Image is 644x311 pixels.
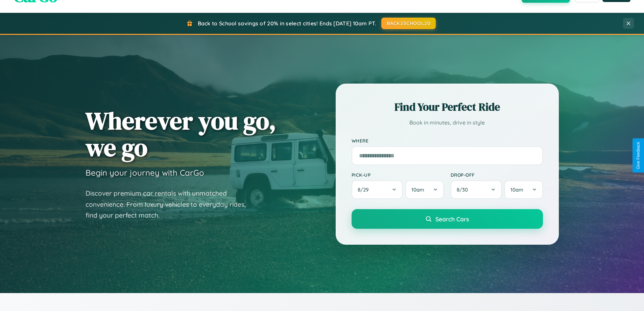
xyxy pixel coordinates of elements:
span: Search Cars [435,215,469,223]
p: Discover premium car rentals with unmatched convenience. From luxury vehicles to everyday rides, ... [86,188,255,221]
button: 8/29 [352,180,403,199]
span: 10am [411,186,424,193]
label: Drop-off [451,172,543,178]
button: 10am [405,180,444,199]
button: 10am [504,180,543,199]
h1: Wherever you go, we go [86,107,276,161]
h2: Find Your Perfect Ride [352,99,543,114]
button: Search Cars [352,209,543,229]
span: 8 / 29 [358,186,372,193]
span: 8 / 30 [457,186,471,193]
label: Where [352,138,543,143]
div: Give Feedback [636,142,641,169]
span: Back to School savings of 20% in select cities! Ends [DATE] 10am PT. [198,20,376,27]
span: 10am [510,186,523,193]
button: 8/30 [451,180,502,199]
p: Book in minutes, drive in style [352,118,543,128]
button: BACK2SCHOOL20 [381,18,436,29]
h3: Begin your journey with CarGo [86,168,204,178]
label: Pick-up [352,172,444,178]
